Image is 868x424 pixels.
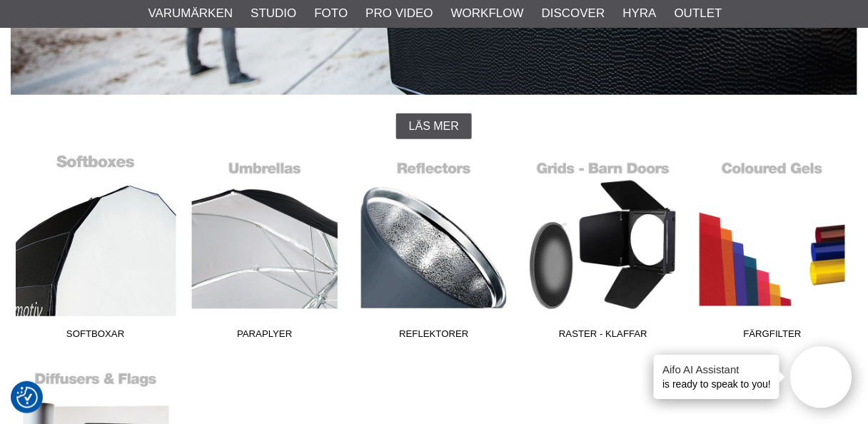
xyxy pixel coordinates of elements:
[180,327,349,346] span: Paraplyer
[662,362,771,377] h4: Aifo AI Assistant
[365,4,433,23] a: Pro Video
[16,385,38,410] button: Samtyckesinställningar
[688,153,857,346] a: Färgfilter
[409,120,459,133] span: Läs mer
[654,355,779,399] div: is ready to speak to you!
[623,4,657,23] a: Hyra
[349,153,518,346] a: Reflektorer
[675,4,722,23] a: Outlet
[16,387,38,408] img: Revisit consent button
[11,327,180,346] span: Softboxar
[148,4,233,23] a: Varumärken
[451,4,524,23] a: Workflow
[251,4,296,23] a: Studio
[688,327,857,346] span: Färgfilter
[519,327,688,346] span: Raster - Klaffar
[11,153,180,346] a: Softboxar
[349,327,518,346] span: Reflektorer
[180,153,349,346] a: Paraplyer
[519,153,688,346] a: Raster - Klaffar
[314,4,348,23] a: Foto
[542,4,605,23] a: Discover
